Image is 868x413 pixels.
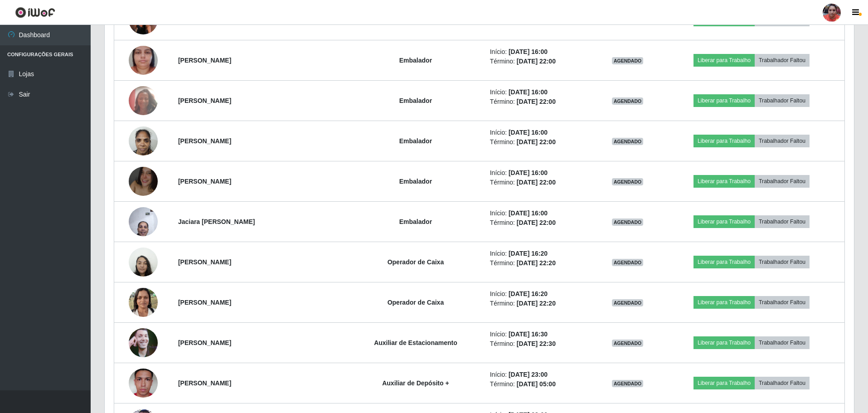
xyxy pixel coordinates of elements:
[490,178,591,187] li: Término:
[755,296,810,309] button: Trabalhador Faltou
[399,137,432,145] strong: Embalador
[490,289,591,299] li: Início:
[129,121,158,160] img: 1743196220327.jpeg
[517,219,556,226] time: [DATE] 22:00
[693,256,755,268] button: Liberar para Trabalho
[693,215,755,228] button: Liberar para Trabalho
[517,380,556,388] time: [DATE] 05:00
[612,57,644,64] span: AGENDADO
[693,296,755,309] button: Liberar para Trabalho
[509,330,548,338] time: [DATE] 16:30
[129,283,158,321] img: 1720809249319.jpeg
[490,97,591,107] li: Término:
[509,209,548,217] time: [DATE] 16:00
[178,258,231,266] strong: [PERSON_NAME]
[517,300,556,307] time: [DATE] 22:20
[490,218,591,228] li: Término:
[612,340,644,347] span: AGENDADO
[755,54,810,67] button: Trabalhador Faltou
[490,209,591,218] li: Início:
[509,169,548,176] time: [DATE] 16:00
[490,379,591,389] li: Término:
[693,135,755,147] button: Liberar para Trabalho
[129,202,158,241] img: 1651284814071.jpeg
[612,178,644,185] span: AGENDADO
[755,94,810,107] button: Trabalhador Faltou
[517,179,556,186] time: [DATE] 22:00
[129,155,158,207] img: 1747408256262.jpeg
[755,215,810,228] button: Trabalhador Faltou
[388,258,444,266] strong: Operador de Caixa
[612,380,644,387] span: AGENDADO
[509,250,548,257] time: [DATE] 16:20
[755,256,810,268] button: Trabalhador Faltou
[509,48,548,55] time: [DATE] 16:00
[129,81,158,120] img: 1741872013196.jpeg
[612,97,644,105] span: AGENDADO
[382,379,449,387] strong: Auxiliar de Depósito +
[517,340,556,347] time: [DATE] 22:30
[693,377,755,389] button: Liberar para Trabalho
[693,94,755,107] button: Liberar para Trabalho
[612,259,644,266] span: AGENDADO
[399,57,432,64] strong: Embalador
[490,370,591,379] li: Início:
[490,258,591,268] li: Término:
[517,58,556,65] time: [DATE] 22:00
[517,259,556,267] time: [DATE] 22:20
[612,299,644,306] span: AGENDADO
[178,137,231,145] strong: [PERSON_NAME]
[129,243,158,281] img: 1696952889057.jpeg
[178,218,255,225] strong: Jaciara [PERSON_NAME]
[388,299,444,306] strong: Operador de Caixa
[693,336,755,349] button: Liberar para Trabalho
[490,87,591,97] li: Início:
[755,135,810,147] button: Trabalhador Faltou
[693,175,755,188] button: Liberar para Trabalho
[509,290,548,297] time: [DATE] 16:20
[509,371,548,378] time: [DATE] 23:00
[399,97,432,104] strong: Embalador
[399,218,432,225] strong: Embalador
[490,168,591,178] li: Início:
[693,54,755,67] button: Liberar para Trabalho
[517,98,556,105] time: [DATE] 22:00
[490,299,591,308] li: Término:
[490,57,591,66] li: Término:
[178,339,231,346] strong: [PERSON_NAME]
[178,379,231,387] strong: [PERSON_NAME]
[178,97,231,104] strong: [PERSON_NAME]
[490,47,591,57] li: Início:
[517,138,556,146] time: [DATE] 22:00
[178,299,231,306] strong: [PERSON_NAME]
[178,57,231,64] strong: [PERSON_NAME]
[178,178,231,185] strong: [PERSON_NAME]
[612,138,644,145] span: AGENDADO
[755,175,810,188] button: Trabalhador Faltou
[129,34,158,86] img: 1752158526360.jpeg
[490,137,591,147] li: Término:
[509,129,548,136] time: [DATE] 16:00
[15,7,55,18] img: CoreUI Logo
[129,317,158,369] img: 1689167458018.jpeg
[490,339,591,349] li: Término:
[490,249,591,258] li: Início:
[399,178,432,185] strong: Embalador
[490,330,591,339] li: Início:
[374,339,457,346] strong: Auxiliar de Estacionamento
[509,88,548,96] time: [DATE] 16:00
[612,219,644,226] span: AGENDADO
[755,377,810,389] button: Trabalhador Faltou
[755,336,810,349] button: Trabalhador Faltou
[490,128,591,137] li: Início:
